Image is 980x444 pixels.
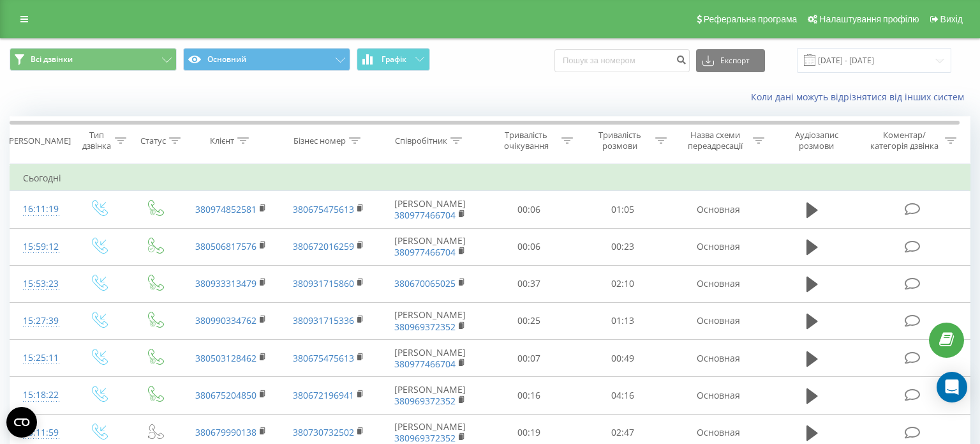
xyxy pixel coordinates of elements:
[195,389,256,401] a: 380675204850
[482,340,576,377] td: 00:07
[195,314,256,326] a: 380990334762
[576,228,670,265] td: 00:23
[195,352,256,364] a: 380503128462
[140,135,166,146] div: Статус
[576,302,670,339] td: 01:13
[704,14,798,24] span: Реферальна програма
[31,54,73,65] span: Всі дзвінки
[23,197,57,222] div: 16:11:19
[377,340,482,377] td: [PERSON_NAME]
[394,277,456,289] a: 380670065025
[377,191,482,228] td: [PERSON_NAME]
[382,55,406,64] span: Графік
[81,130,112,151] div: Тип дзвінка
[293,389,354,401] a: 380672196941
[554,49,690,72] input: Пошук за номером
[751,91,970,103] a: Коли дані можуть відрізнятися вiд інших систем
[6,135,71,146] div: [PERSON_NAME]
[293,135,346,146] div: Бізнес номер
[377,377,482,414] td: [PERSON_NAME]
[482,191,576,228] td: 00:06
[357,48,430,71] button: Графік
[670,302,768,339] td: Основная
[195,240,256,252] a: 380506817576
[867,130,942,151] div: Коментар/категорія дзвінка
[10,165,970,191] td: Сьогодні
[293,277,354,289] a: 380931715860
[6,407,37,438] button: Open CMP widget
[588,130,652,151] div: Тривалість розмови
[937,372,967,402] div: Open Intercom Messenger
[670,377,768,414] td: Основная
[696,49,765,72] button: Експорт
[482,302,576,339] td: 00:25
[293,203,354,215] a: 380675475613
[940,14,963,24] span: Вихід
[681,130,750,151] div: Назва схеми переадресації
[183,48,350,71] button: Основний
[293,314,354,326] a: 380931715336
[195,277,256,289] a: 380933313479
[819,14,919,24] span: Налаштування профілю
[210,135,234,146] div: Клієнт
[23,234,57,259] div: 15:59:12
[670,340,768,377] td: Основная
[576,191,670,228] td: 01:05
[394,432,456,444] a: 380969372352
[395,135,447,146] div: Співробітник
[394,395,456,407] a: 380969372352
[377,302,482,339] td: [PERSON_NAME]
[293,426,354,438] a: 380730732502
[377,228,482,265] td: [PERSON_NAME]
[23,309,57,333] div: 15:27:39
[482,377,576,414] td: 00:16
[576,265,670,302] td: 02:10
[394,209,456,221] a: 380977466704
[394,358,456,370] a: 380977466704
[23,346,57,371] div: 15:25:11
[576,340,670,377] td: 00:49
[670,191,768,228] td: Основная
[394,321,456,333] a: 380969372352
[779,130,854,151] div: Аудіозапис розмови
[670,265,768,302] td: Основная
[10,48,177,71] button: Всі дзвінки
[482,265,576,302] td: 00:37
[494,130,558,151] div: Тривалість очікування
[482,228,576,265] td: 00:06
[576,377,670,414] td: 04:16
[23,383,57,408] div: 15:18:22
[293,240,354,252] a: 380672016259
[195,203,256,215] a: 380974852581
[293,352,354,364] a: 380675475613
[23,272,57,296] div: 15:53:23
[195,426,256,438] a: 380679990138
[670,228,768,265] td: Основная
[394,246,456,258] a: 380977466704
